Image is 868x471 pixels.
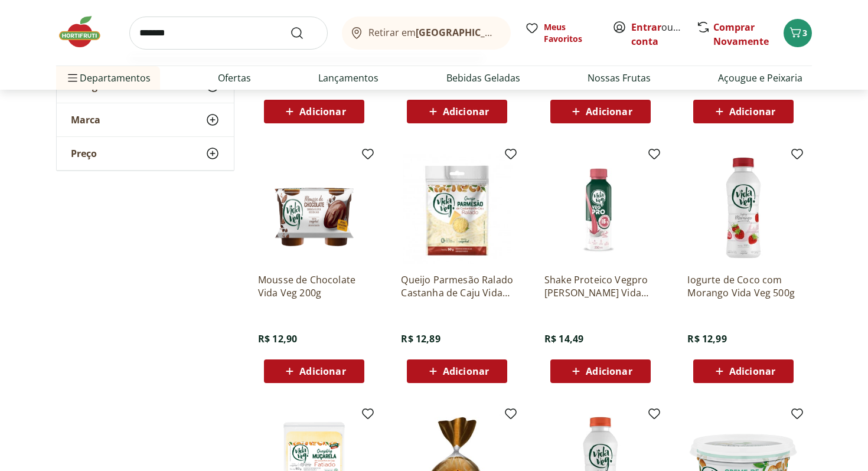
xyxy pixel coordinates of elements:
span: ou [631,20,684,48]
span: Adicionar [299,107,345,116]
span: Adicionar [586,107,632,116]
img: Shake Proteico Vegpro Sabor Morango Vida Veg 250g [544,152,657,264]
button: Adicionar [264,100,364,123]
a: Shake Proteico Vegpro [PERSON_NAME] Vida Veg 250g [544,273,657,299]
img: Iogurte de Coco com Morango Vida Veg 500g [687,152,800,264]
button: Preço [57,137,234,170]
button: Adicionar [407,100,507,123]
button: Adicionar [550,100,651,123]
b: [GEOGRAPHIC_DATA]/[GEOGRAPHIC_DATA] [416,26,615,39]
button: Adicionar [264,359,364,383]
button: Retirar em[GEOGRAPHIC_DATA]/[GEOGRAPHIC_DATA] [342,17,511,50]
button: Adicionar [693,359,794,383]
a: Mousse de Chocolate Vida Veg 200g [258,273,370,299]
button: Submit Search [290,26,318,40]
span: R$ 12,99 [687,332,726,345]
span: Departamentos [66,64,151,92]
span: R$ 12,89 [401,332,440,345]
a: Bebidas Geladas [446,71,520,85]
a: Criar conta [631,21,696,48]
span: Adicionar [586,367,632,376]
button: Menu [66,64,80,92]
a: Nossas Frutas [588,71,651,85]
span: Preço [71,148,97,159]
span: Adicionar [729,367,775,376]
span: Retirar em [368,27,499,38]
span: Marca [71,114,100,126]
span: Adicionar [729,107,775,116]
img: Queijo Parmesão Ralado Castanha de Caju Vida Veg 50g [401,152,513,264]
span: R$ 14,49 [544,332,583,345]
a: Iogurte de Coco com Morango Vida Veg 500g [687,273,800,299]
button: Marca [57,103,234,136]
span: Adicionar [443,367,489,376]
a: Lançamentos [318,71,378,85]
span: Adicionar [443,107,489,116]
img: Hortifruti [56,14,115,50]
a: Açougue e Peixaria [718,71,802,85]
span: Adicionar [299,367,345,376]
a: Queijo Parmesão Ralado Castanha de Caju Vida Veg 50g [401,273,513,299]
button: Adicionar [550,359,651,383]
img: Mousse de Chocolate Vida Veg 200g [258,152,370,264]
button: Carrinho [784,19,812,47]
input: search [129,17,328,50]
a: Comprar Novamente [713,21,769,48]
span: 3 [802,27,807,38]
button: Adicionar [693,100,794,123]
span: Meus Favoritos [544,21,598,45]
button: Adicionar [407,359,507,383]
a: Ofertas [218,71,251,85]
span: R$ 12,90 [258,332,297,345]
a: Meus Favoritos [525,21,598,45]
a: Entrar [631,21,661,34]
